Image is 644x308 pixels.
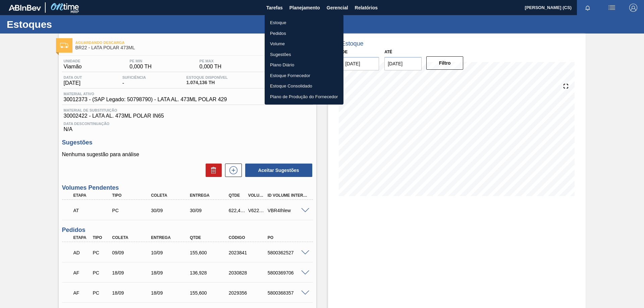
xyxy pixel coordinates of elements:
a: Estoque [265,17,343,28]
a: Sugestões [265,49,343,60]
a: Plano Diário [265,60,343,70]
a: Volume [265,39,343,49]
a: Plano de Produção do Fornecedor [265,91,343,102]
a: Estoque Fornecedor [265,70,343,81]
a: Pedidos [265,28,343,39]
a: Estoque Consolidado [265,81,343,91]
